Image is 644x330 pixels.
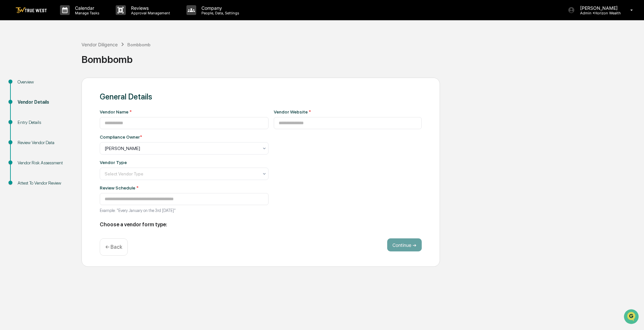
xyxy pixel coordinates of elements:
p: Company [196,5,242,11]
a: Powered byPylon [46,143,79,149]
div: Vendor Name [100,109,269,114]
p: [PERSON_NAME] [575,5,621,11]
img: 1746055101610-c473b297-6a78-478c-a979-82029cc54cd1 [7,50,18,61]
div: We're available if you need us! [29,56,90,61]
span: [PERSON_NAME] [20,88,53,94]
button: Start new chat [111,52,119,59]
div: Vendor Type [100,160,127,165]
span: [DATE] [58,88,71,94]
img: 8933085812038_c878075ebb4cc5468115_72.jpg [14,50,25,61]
p: Calendar [70,5,103,11]
img: logo [16,7,47,13]
span: Preclearance [13,115,42,122]
p: People, Data, Settings [196,11,242,15]
a: 🗄️Attestations [45,113,83,125]
a: 🖐️Preclearance [4,113,45,125]
div: Past conversations [7,72,44,77]
span: • [54,88,56,94]
div: Attest To Vendor Review [18,180,71,187]
div: Entry Details [18,119,71,126]
p: Example: "Every January on the 3rd [DATE]" [100,208,269,213]
p: Reviews [126,5,173,11]
iframe: Open customer support [623,308,641,326]
button: Continue ➔ [387,238,422,251]
h2: Choose a vendor form type: [100,221,422,228]
button: See all [101,71,119,79]
p: Approval Management [126,11,173,15]
div: Compliance Owner [100,134,142,140]
div: Vendor Details [18,99,71,106]
div: Start new chat [29,50,107,56]
div: General Details [100,92,422,101]
div: Bombbomb [127,42,151,47]
a: 🔎Data Lookup [4,125,44,137]
div: 🔎 [7,128,12,134]
p: ← Back [105,244,122,250]
div: 🗄️ [47,116,52,121]
p: Admin • Horizon Wealth [575,11,621,15]
span: Attestations [54,115,81,122]
div: Vendor Website [274,109,422,114]
div: Review Vendor Data [18,139,71,146]
p: Manage Tasks [70,11,103,15]
span: Pylon [65,144,79,149]
span: Data Lookup [13,128,41,134]
div: Bombbomb [81,53,641,65]
img: Sigrid Alegria [7,82,17,93]
p: How can we help? [7,13,119,24]
div: 🖐️ [7,116,12,121]
div: Review Schedule [100,185,269,190]
div: Overview [18,79,71,85]
div: Vendor Diligence [81,42,118,47]
div: Vendor Risk Assessment [18,159,71,166]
